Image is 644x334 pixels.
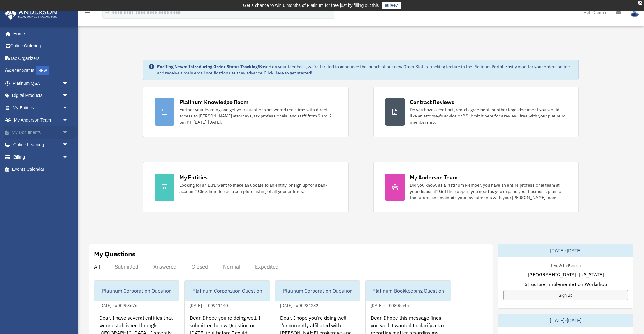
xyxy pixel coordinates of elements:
[179,98,248,106] div: Platinum Knowledge Room
[62,89,75,102] span: arrow_drop_down
[62,139,75,151] span: arrow_drop_down
[192,264,208,270] div: Closed
[498,244,633,257] div: [DATE]-[DATE]
[4,40,78,52] a: Online Ordering
[84,11,91,16] a: menu
[410,98,454,106] div: Contract Reviews
[410,107,567,125] div: Do you have a contract, rental agreement, or other legal document you would like an attorney's ad...
[179,182,337,194] div: Looking for an EIN, want to make an update to an entity, or sign up for a bank account? Click her...
[4,126,78,139] a: My Documentsarrow_drop_down
[382,2,401,9] a: survey
[62,102,75,114] span: arrow_drop_down
[410,174,458,181] div: My Anderson Team
[115,264,138,270] div: Submitted
[62,77,75,90] span: arrow_drop_down
[630,8,639,17] img: User Pic
[638,1,642,5] div: close
[373,87,579,137] a: Contract Reviews Do you have a contract, rental agreement, or other legal document you would like...
[179,174,207,181] div: My Entities
[36,66,49,75] div: NEW
[275,281,360,301] div: Platinum Corporation Question
[143,162,348,212] a: My Entities Looking for an EIN, want to make an update to an entity, or sign up for a bank accoun...
[153,264,177,270] div: Answered
[373,162,579,212] a: My Anderson Team Did you know, as a Platinum Member, you have an entire professional team at your...
[366,302,414,308] div: [DATE] - #00805545
[410,182,567,201] div: Did you know, as a Platinum Member, you have an entire professional team at your disposal? Get th...
[185,281,270,301] div: Platinum Corporation Question
[143,87,348,137] a: Platinum Knowledge Room Further your learning and get your questions answered real-time with dire...
[94,264,100,270] div: All
[255,264,279,270] div: Expedited
[264,70,312,76] a: Click Here to get started!
[525,280,607,288] span: Structure Implementation Workshop
[366,281,451,301] div: Platinum Bookkeeping Question
[4,89,78,102] a: Digital Productsarrow_drop_down
[104,8,111,15] i: search
[4,52,78,64] a: Tax Organizers
[4,102,78,114] a: My Entitiesarrow_drop_down
[4,151,78,163] a: Billingarrow_drop_down
[223,264,240,270] div: Normal
[94,249,136,259] div: My Questions
[62,126,75,139] span: arrow_drop_down
[157,64,259,69] strong: Exciting News: Introducing Order Status Tracking!
[62,114,75,127] span: arrow_drop_down
[498,314,633,327] div: [DATE]-[DATE]
[62,151,75,164] span: arrow_drop_down
[4,114,78,126] a: My Anderson Teamarrow_drop_down
[94,281,179,301] div: Platinum Corporation Question
[185,302,233,308] div: [DATE] - #00941440
[84,9,91,16] i: menu
[179,107,337,125] div: Further your learning and get your questions answered real-time with direct access to [PERSON_NAM...
[4,64,78,77] a: Order StatusNEW
[275,302,323,308] div: [DATE] - #00934232
[157,64,573,76] div: Based on your feedback, we're thrilled to announce the launch of our new Order Status Tracking fe...
[503,290,628,300] a: Sign Up
[4,139,78,151] a: Online Learningarrow_drop_down
[4,27,75,40] a: Home
[3,7,59,20] img: Anderson Advisors Platinum Portal
[4,77,78,89] a: Platinum Q&Aarrow_drop_down
[528,271,604,278] span: [GEOGRAPHIC_DATA], [US_STATE]
[243,2,379,9] div: Get a chance to win 6 months of Platinum for free just by filling out this
[546,262,586,268] div: Live & In-Person
[94,302,142,308] div: [DATE] - #00953676
[4,163,78,176] a: Events Calendar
